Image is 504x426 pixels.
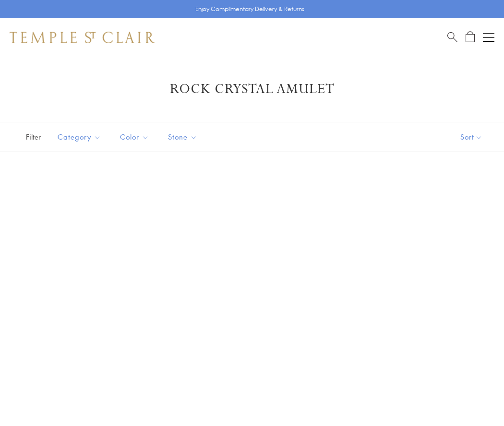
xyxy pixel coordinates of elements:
[10,32,155,43] img: Temple St. Clair
[50,126,108,148] button: Category
[163,131,204,143] span: Stone
[195,4,304,14] p: Enjoy Complimentary Delivery & Returns
[53,131,108,143] span: Category
[466,31,475,43] a: Open Shopping Bag
[161,126,204,148] button: Stone
[447,31,457,43] a: Search
[24,81,480,98] h1: Rock Crystal Amulet
[113,126,156,148] button: Color
[115,131,156,143] span: Color
[483,32,494,43] button: Open navigation
[439,122,504,152] button: Show sort by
